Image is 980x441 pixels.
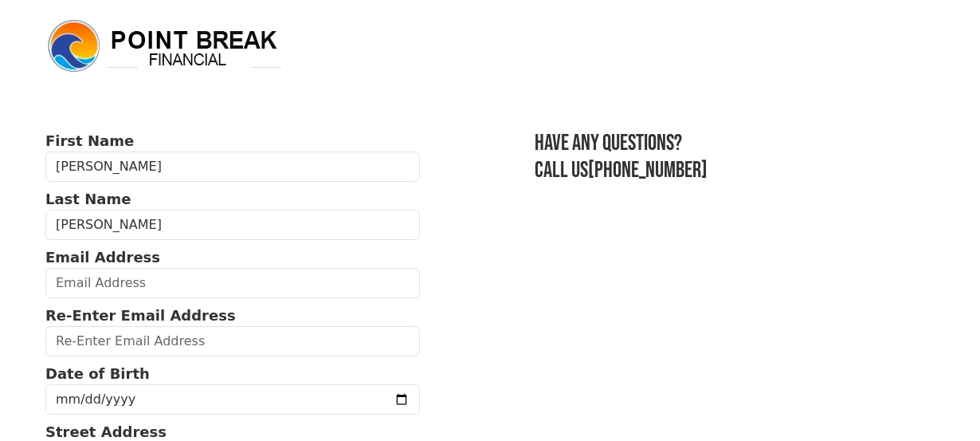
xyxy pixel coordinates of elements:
strong: Date of Birth [45,365,150,382]
strong: Last Name [45,191,131,207]
input: Last Name [45,210,420,240]
input: Re-Enter Email Address [45,326,420,356]
strong: Street Address [45,423,167,440]
h3: Call us [535,157,935,184]
h3: Have any questions? [535,130,935,157]
input: Email Address [45,268,420,298]
img: logo.png [45,18,284,75]
a: [PHONE_NUMBER] [588,157,708,183]
strong: Email Address [45,249,160,266]
strong: First Name [45,132,134,149]
input: First Name [45,152,420,182]
strong: Re-Enter Email Address [45,307,236,324]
